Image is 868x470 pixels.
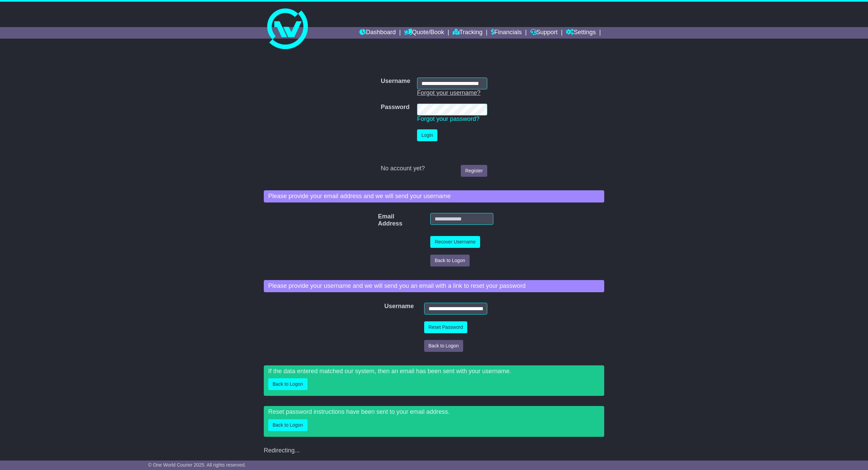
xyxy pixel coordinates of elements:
span: © One World Courier 2025. All rights reserved. [148,462,246,468]
label: Email Address [375,213,387,228]
div: Redirecting... [264,447,604,454]
button: Reset Password [424,321,468,333]
button: Back to Logon [424,340,463,352]
a: Register [461,165,487,177]
button: Back to Logon [430,255,470,266]
label: Password [381,104,410,111]
button: Recover Username [430,236,480,248]
button: Back to Logon [268,419,308,431]
div: Please provide your email address and we will send your username [264,190,604,202]
a: Financials [491,27,522,39]
button: Back to Logon [268,378,308,390]
label: Username [381,303,390,310]
a: Tracking [453,27,482,39]
a: Forgot your username? [417,89,480,96]
a: Settings [566,27,596,39]
a: Support [530,27,558,39]
button: Login [417,129,437,141]
p: If the data entered matched our system, then an email has been sent with your username. [268,368,600,375]
label: Username [381,78,410,85]
a: Dashboard [359,27,396,39]
div: No account yet? [381,165,487,172]
p: Reset password instructions have been sent to your email address. [268,408,600,416]
a: Forgot your password? [417,115,479,122]
div: Please provide your username and we will send you an email with a link to reset your password [264,280,604,292]
a: Quote/Book [404,27,444,39]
